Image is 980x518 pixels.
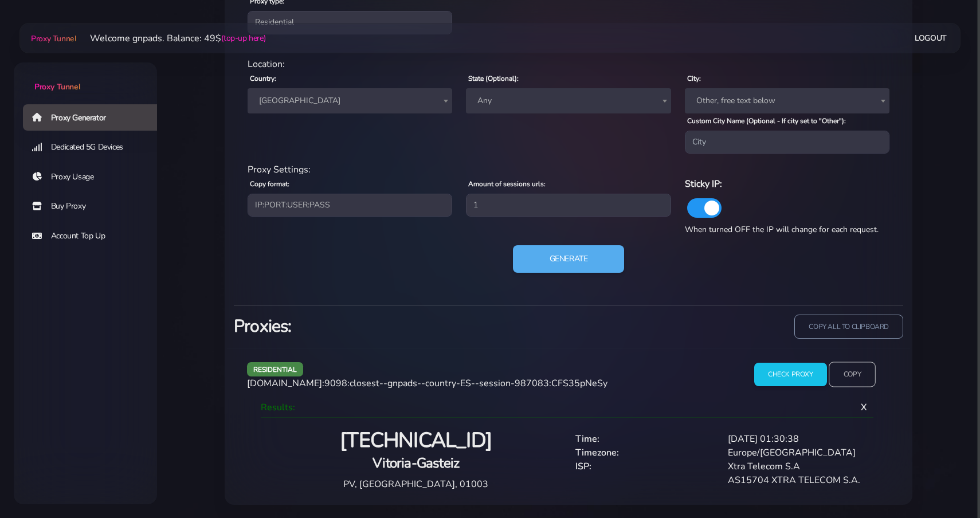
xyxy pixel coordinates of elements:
span: Spain [254,93,445,109]
label: Copy format: [250,179,289,189]
label: Country: [250,73,276,84]
a: Account Top Up [23,223,166,249]
span: Any [466,88,671,113]
span: X [852,392,876,423]
div: Proxy Settings: [241,163,896,176]
a: Logout [915,28,947,49]
div: ISP: [569,460,721,473]
input: copy all to clipboard [794,315,903,339]
span: Other, free text below [685,88,889,113]
h2: [TECHNICAL_ID] [270,427,562,454]
div: Location: [241,57,896,71]
input: Copy [829,362,876,387]
div: Time: [569,432,721,446]
label: Amount of sessions urls: [468,179,546,189]
div: Timezone: [569,446,721,460]
span: When turned OFF the IP will change for each request. [685,224,879,235]
span: Other, free text below [692,93,883,109]
div: [DATE] 01:30:38 [721,432,873,446]
a: Buy Proxy [23,193,166,219]
span: Proxy Tunnel [34,81,80,92]
label: City: [687,73,701,84]
span: Results: [261,401,295,414]
div: Xtra Telecom S.A [721,460,873,473]
h6: Sticky IP: [685,176,889,191]
span: Spain [248,88,452,113]
a: Proxy Tunnel [14,62,157,93]
li: Welcome gnpads. Balance: 49$ [76,32,265,45]
h4: Vitoria-Gasteiz [270,454,562,473]
h3: Proxies: [234,315,562,338]
a: Proxy Tunnel [29,29,76,48]
label: State (Optional): [468,73,519,84]
span: [DOMAIN_NAME]:9098:closest--gnpads--country-ES--session-987083:CFS35pNeSy [247,377,607,390]
a: Proxy Generator [23,104,166,131]
button: Generate [513,245,625,273]
iframe: Webchat Widget [924,462,966,504]
label: Custom City Name (Optional - If city set to "Other"): [687,116,846,126]
a: Dedicated 5G Devices [23,134,166,160]
span: Any [473,93,664,109]
div: AS15704 XTRA TELECOM S.A. [721,473,873,487]
a: Proxy Usage [23,164,166,190]
div: Europe/[GEOGRAPHIC_DATA] [721,446,873,460]
span: PV, [GEOGRAPHIC_DATA], 01003 [343,478,488,490]
span: Proxy Tunnel [31,33,76,44]
input: City [685,131,889,154]
input: Check Proxy [754,363,827,386]
a: (top-up here) [221,32,265,44]
span: residential [247,362,303,376]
